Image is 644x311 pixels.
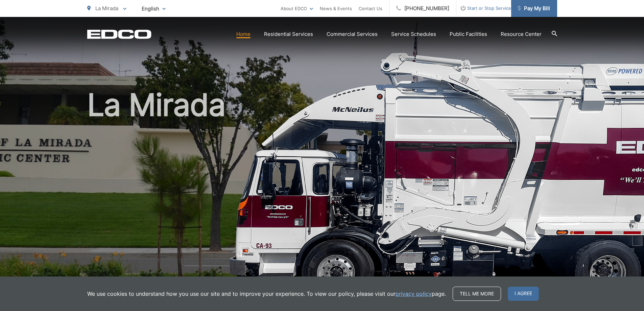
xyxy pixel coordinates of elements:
[327,30,378,38] a: Commercial Services
[359,4,382,13] a: Contact Us
[264,30,313,38] a: Residential Services
[518,4,550,13] span: Pay My Bill
[87,290,446,298] p: We use cookies to understand how you use our site and to improve your experience. To view our pol...
[87,29,151,39] a: EDCD logo. Return to the homepage.
[87,88,557,302] h1: La Mirada
[391,30,436,38] a: Service Schedules
[320,4,352,13] a: News & Events
[236,30,251,38] a: Home
[95,5,118,12] span: La Mirada
[396,290,432,298] a: privacy policy
[450,30,487,38] a: Public Facilities
[453,287,501,301] a: Tell me more
[501,30,542,38] a: Resource Center
[137,3,171,15] span: English
[281,4,313,13] a: About EDCO
[508,287,539,301] span: I agree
